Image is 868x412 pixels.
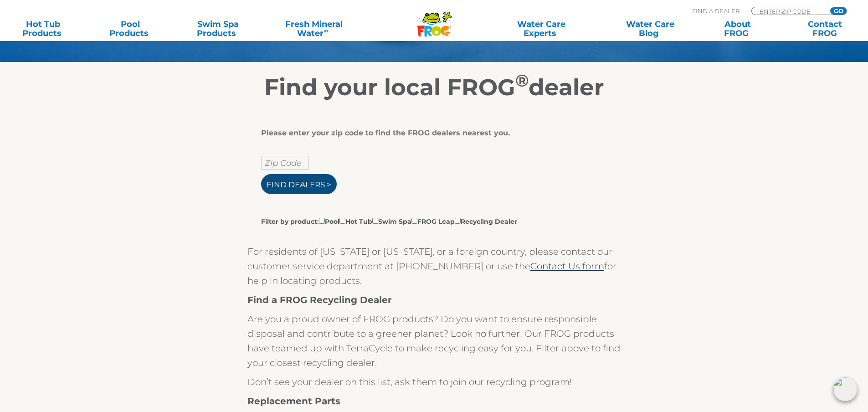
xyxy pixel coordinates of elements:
input: GO [830,7,847,15]
a: Water CareExperts [486,20,596,38]
p: For residents of [US_STATE] or [US_STATE], or a foreign country, please contact our customer serv... [247,244,621,288]
input: Find Dealers > [261,174,337,194]
a: Water CareBlog [616,20,684,38]
input: Filter by product:PoolHot TubSwim SpaFROG LeapRecycling Dealer [455,218,461,224]
a: Swim SpaProducts [184,20,252,38]
a: AboutFROG [704,20,771,38]
sup: ® [515,70,529,91]
a: Hot TubProducts [9,20,77,38]
p: Find A Dealer [692,7,740,15]
input: Filter by product:PoolHot TubSwim SpaFROG LeapRecycling Dealer [411,218,417,224]
a: PoolProducts [97,20,164,38]
p: Don’t see your dealer on this list, ask them to join our recycling program! [247,375,621,389]
sup: ∞ [324,27,328,34]
a: ContactFROG [791,20,859,38]
input: Zip Code Form [759,7,820,15]
input: Filter by product:PoolHot TubSwim SpaFROG LeapRecycling Dealer [339,218,345,224]
input: Filter by product:PoolHot TubSwim SpaFROG LeapRecycling Dealer [319,218,325,224]
p: Are you a proud owner of FROG products? Do you want to ensure responsible disposal and contribute... [247,312,621,370]
label: Filter by product: Pool Hot Tub Swim Spa FROG Leap Recycling Dealer [261,216,517,226]
h2: Find your local FROG dealer [154,74,714,101]
a: Contact Us form [530,261,604,272]
strong: Find a FROG Recycling Dealer [247,294,392,305]
strong: Replacement Parts [247,396,340,407]
input: Filter by product:PoolHot TubSwim SpaFROG LeapRecycling Dealer [372,218,378,224]
img: openIcon [833,377,857,401]
div: Please enter your zip code to find the FROG dealers nearest you. [261,129,601,138]
a: Fresh MineralWater∞ [271,20,356,38]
